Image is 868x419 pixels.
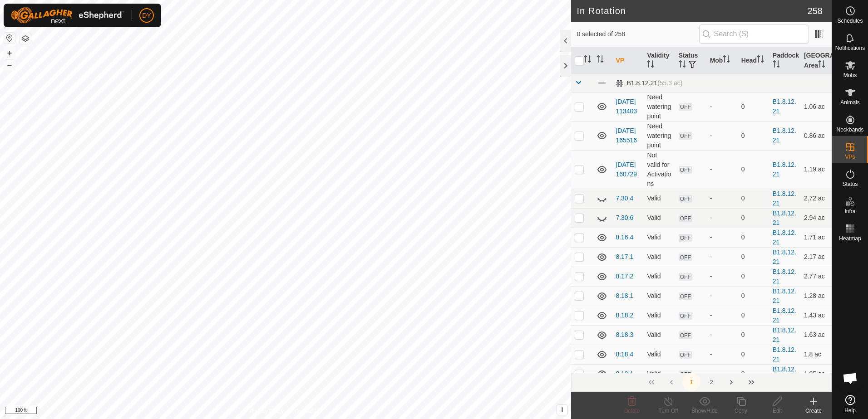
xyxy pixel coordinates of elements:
[643,247,675,267] td: Valid
[844,408,856,413] span: Help
[773,365,796,382] a: B1.8.12.21
[643,345,675,364] td: Valid
[616,195,633,202] a: 7.30.4
[616,234,633,241] a: 8.16.4
[773,62,780,69] p-sorticon: Activate to sort
[738,345,769,364] td: 0
[643,150,675,189] td: Not valid for Activations
[710,350,734,359] div: -
[738,364,769,384] td: 0
[800,364,832,384] td: 1.95 ac
[837,365,864,392] div: Open chat
[616,161,637,178] a: [DATE] 160729
[643,306,675,325] td: Valid
[597,57,604,64] p-sorticon: Activate to sort
[577,5,807,16] h2: In Rotation
[843,73,857,78] span: Mobs
[616,312,633,319] a: 8.18.2
[679,370,692,378] span: OFF
[710,213,734,223] div: -
[842,181,858,187] span: Status
[643,286,675,306] td: Valid
[295,407,321,415] a: Contact Us
[4,48,15,58] button: +
[710,369,734,379] div: -
[757,57,764,64] p-sorticon: Activate to sort
[616,331,633,338] a: 8.18.3
[647,62,654,69] p-sorticon: Activate to sort
[818,62,825,69] p-sorticon: Activate to sort
[679,103,692,111] span: OFF
[773,346,796,363] a: B1.8.12.21
[643,267,675,286] td: Valid
[773,307,796,324] a: B1.8.12.21
[738,208,769,228] td: 0
[738,306,769,325] td: 0
[643,325,675,345] td: Valid
[800,286,832,306] td: 1.28 ac
[800,150,832,189] td: 1.19 ac
[738,228,769,247] td: 0
[643,228,675,247] td: Valid
[679,253,692,261] span: OFF
[679,292,692,300] span: OFF
[710,194,734,203] div: -
[616,370,633,377] a: 8.19.1
[710,330,734,340] div: -
[835,45,865,51] span: Notifications
[679,132,692,140] span: OFF
[4,33,15,44] button: Reset Map
[679,166,692,174] span: OFF
[773,209,796,226] a: B1.8.12.21
[699,24,809,44] input: Search (S)
[710,252,734,262] div: -
[675,47,706,74] th: Status
[759,407,795,415] div: Edit
[710,131,734,141] div: -
[773,190,796,207] a: B1.8.12.21
[800,121,832,150] td: 0.86 ac
[643,364,675,384] td: Valid
[679,331,692,339] span: OFF
[706,47,738,74] th: Mob
[643,92,675,121] td: Need watering point
[679,62,686,69] p-sorticon: Activate to sort
[657,79,682,87] span: (55.3 ac)
[773,98,796,115] a: B1.8.12.21
[710,102,734,112] div: -
[773,326,796,343] a: B1.8.12.21
[738,325,769,345] td: 0
[650,407,686,415] div: Turn Off
[800,325,832,345] td: 1.63 ac
[800,189,832,208] td: 2.72 ac
[742,373,760,391] button: Last Page
[702,373,720,391] button: 2
[624,408,640,414] span: Delete
[795,407,832,415] div: Create
[800,267,832,286] td: 2.77 ac
[11,7,124,24] img: Gallagher Logo
[723,57,730,64] p-sorticon: Activate to sort
[836,127,863,132] span: Neckbands
[773,248,796,265] a: B1.8.12.21
[738,92,769,121] td: 0
[844,209,855,214] span: Infra
[840,100,860,105] span: Animals
[577,29,699,39] span: 0 selected of 258
[679,195,692,203] span: OFF
[773,268,796,285] a: B1.8.12.21
[800,208,832,228] td: 2.94 ac
[686,407,723,415] div: Show/Hide
[616,253,633,260] a: 8.17.1
[616,273,633,280] a: 8.17.2
[557,405,567,415] button: i
[250,407,284,415] a: Privacy Policy
[710,165,734,174] div: -
[616,98,637,115] a: [DATE] 113403
[738,247,769,267] td: 0
[773,287,796,304] a: B1.8.12.21
[710,311,734,320] div: -
[800,47,832,74] th: [GEOGRAPHIC_DATA] Area
[800,345,832,364] td: 1.8 ac
[643,121,675,150] td: Need watering point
